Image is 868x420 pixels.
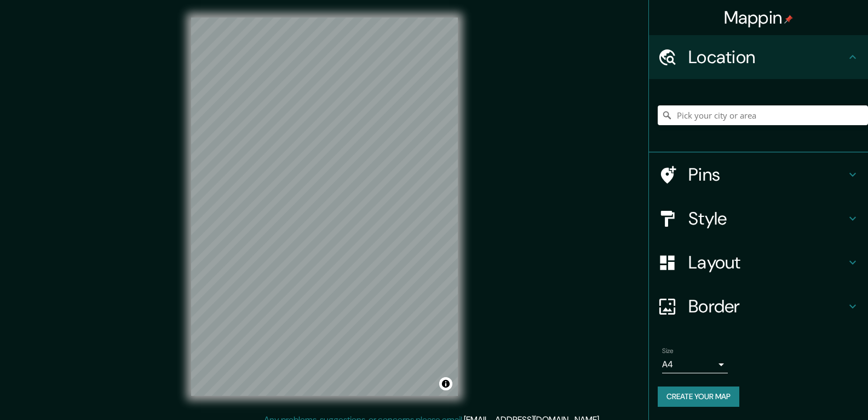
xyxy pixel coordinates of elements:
[784,15,793,24] img: pin-icon.png
[724,7,794,29] h4: Mappin
[649,153,868,197] div: Pins
[649,240,868,284] div: Layout
[658,105,868,125] input: Pick your city or area
[439,377,452,390] button: Toggle attribution
[658,387,739,407] button: Create your map
[662,356,728,373] div: A4
[662,346,674,356] label: Size
[688,295,846,317] h4: Border
[649,284,868,328] div: Border
[688,208,846,229] h4: Style
[191,18,458,396] canvas: Map
[649,35,868,79] div: Location
[688,164,846,186] h4: Pins
[688,46,846,68] h4: Location
[688,251,846,273] h4: Layout
[649,197,868,240] div: Style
